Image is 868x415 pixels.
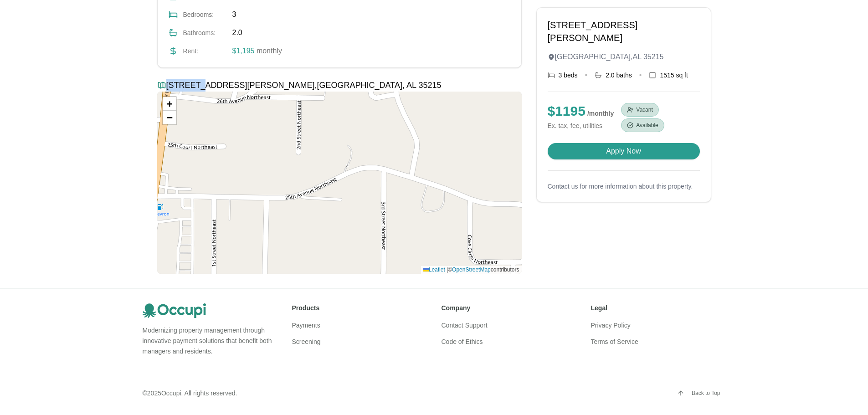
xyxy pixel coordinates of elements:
h3: [STREET_ADDRESS][PERSON_NAME] , [GEOGRAPHIC_DATA] , AL 35215 [157,79,522,92]
p: © 2025 Occupi. All rights reserved. [143,389,237,398]
span: Available [636,122,658,129]
small: Ex. tax, fee, utilities [548,121,614,130]
button: Apply Now [548,143,700,159]
a: Terms of Service [591,338,638,345]
a: Contact Support [442,322,488,329]
span: Bedrooms : [183,10,227,19]
span: 3 beds [559,71,578,80]
a: Payments [292,322,320,329]
span: − [166,112,172,123]
nav: Legal navigation [591,320,726,347]
span: Bathrooms : [183,28,227,37]
h3: Company [442,303,576,313]
p: $ 1195 [548,103,614,119]
h1: [STREET_ADDRESS][PERSON_NAME] [548,19,700,44]
span: Rent : [183,46,227,56]
div: • [639,70,642,81]
button: Back to Top [672,386,725,400]
span: 2.0 [232,27,242,38]
span: 3 [232,9,236,20]
a: Code of Ethics [442,338,483,345]
h3: Products [292,303,427,313]
div: © contributors [421,266,522,274]
a: Screening [292,338,321,345]
span: / monthly [587,110,614,117]
span: 2.0 baths [606,71,632,80]
span: + [166,98,172,109]
nav: Company navigation [442,320,576,347]
div: • [585,70,588,81]
p: Contact us for more information about this property. [548,182,700,191]
a: Leaflet [423,266,445,273]
span: $1,195 [232,47,255,55]
span: Vacant [636,106,652,113]
nav: Products navigation [292,320,427,347]
span: monthly [254,47,282,55]
span: 1515 sq ft [660,71,688,80]
a: Zoom out [163,111,176,124]
span: | [447,266,448,273]
h3: Legal [591,303,726,313]
a: OpenStreetMap [452,266,491,273]
a: Privacy Policy [591,322,631,329]
p: Modernizing property management through innovative payment solutions that benefit both managers a... [143,325,277,356]
span: [GEOGRAPHIC_DATA] , AL 35215 [555,51,664,62]
a: Zoom in [163,97,176,111]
